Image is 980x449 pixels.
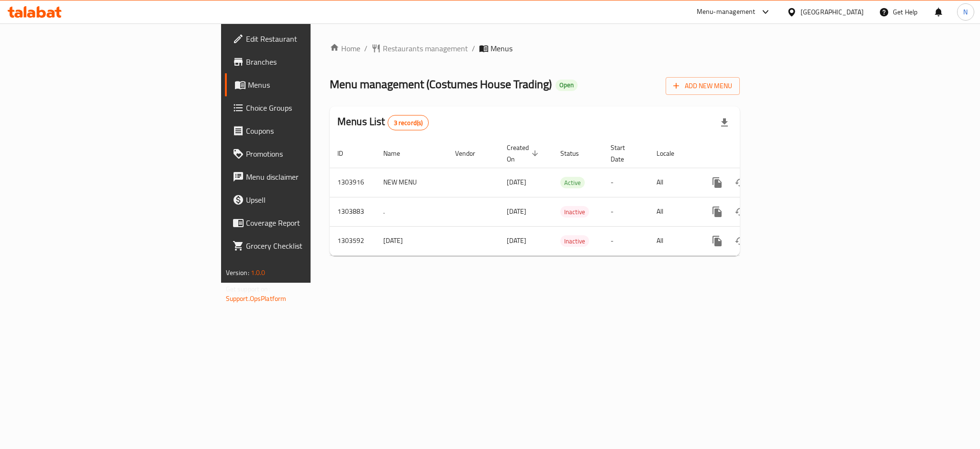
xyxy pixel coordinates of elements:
th: Actions [698,139,805,168]
td: All [649,226,698,255]
span: [DATE] [507,176,526,188]
a: Edit Restaurant [225,27,385,50]
a: Menu disclaimer [225,165,385,188]
span: Edit Restaurant [246,33,377,45]
span: Version: [226,266,249,279]
span: Choice Groups [246,102,377,114]
div: Export file [713,111,736,134]
button: more [706,230,729,253]
span: Inactive [560,236,589,247]
span: Menu management ( Costumes House Trading ) [330,73,552,95]
a: Promotions [225,142,385,165]
nav: breadcrumb [330,43,740,54]
span: N [963,7,968,17]
span: Menus [248,79,377,91]
td: NEW MENU [376,168,447,197]
span: Promotions [246,148,377,160]
span: Created On [507,142,541,165]
a: Grocery Checklist [225,234,385,257]
button: more [706,171,729,194]
span: Branches [246,56,377,68]
a: Choice Groups [225,96,385,119]
span: Name [383,148,412,159]
span: Restaurants management [383,43,468,54]
h2: Menus List [337,115,429,130]
span: Status [560,148,591,159]
div: Total records count [388,115,429,130]
td: All [649,168,698,197]
span: Start Date [611,142,637,165]
div: Active [560,177,585,188]
span: Upsell [246,194,377,206]
span: Open [556,81,578,89]
a: Restaurants management [371,43,468,54]
div: Inactive [560,206,589,218]
button: Change Status [729,171,752,194]
td: [DATE] [376,226,447,255]
span: Vendor [455,148,488,159]
a: Coupons [225,119,385,142]
span: Menu disclaimer [246,171,377,183]
button: Change Status [729,230,752,253]
div: Menu-management [697,6,756,18]
td: - [603,168,649,197]
div: Open [556,80,578,91]
a: Branches [225,50,385,73]
div: [GEOGRAPHIC_DATA] [801,7,864,17]
span: Inactive [560,207,589,218]
a: Coverage Report [225,211,385,234]
span: Coupons [246,125,377,137]
span: [DATE] [507,205,526,218]
span: ID [337,148,356,159]
td: All [649,197,698,226]
table: enhanced table [330,139,805,256]
span: [DATE] [507,234,526,247]
td: - [603,226,649,255]
li: / [472,43,475,54]
td: - [603,197,649,226]
span: Coverage Report [246,217,377,229]
div: Inactive [560,235,589,247]
span: Active [560,177,585,188]
span: Add New Menu [673,80,732,92]
button: Add New Menu [666,77,740,95]
a: Upsell [225,188,385,211]
span: Get support on: [226,283,270,295]
a: Support.OpsPlatform [226,292,287,305]
td: . [376,197,447,226]
span: Locale [657,148,687,159]
span: 1.0.0 [251,266,266,279]
button: Change Status [729,200,752,223]
span: Menus [490,43,512,54]
span: 3 record(s) [388,118,429,127]
span: Grocery Checklist [246,240,377,252]
a: Menus [225,73,385,96]
button: more [706,200,729,223]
